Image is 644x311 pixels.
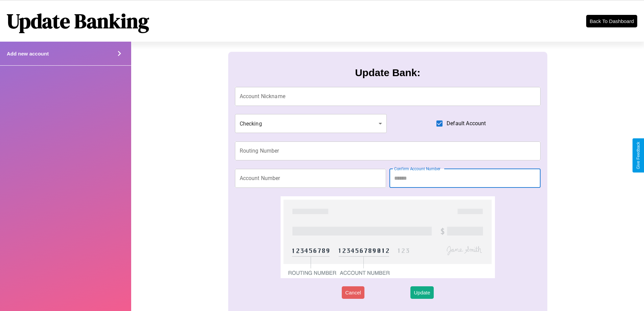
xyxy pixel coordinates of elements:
[281,196,495,278] img: check
[7,51,49,57] h4: Add new account
[636,142,641,169] div: Give Feedback
[342,286,364,299] button: Cancel
[410,286,433,299] button: Update
[355,67,420,79] h3: Update Bank:
[235,114,387,133] div: Checking
[447,119,486,128] span: Default Account
[7,7,149,35] h1: Update Banking
[394,166,440,172] label: Confirm Account Number
[586,15,637,27] button: Back To Dashboard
